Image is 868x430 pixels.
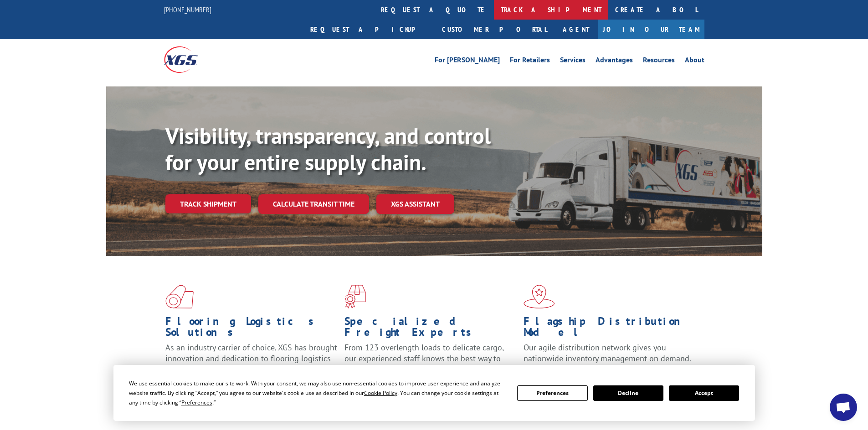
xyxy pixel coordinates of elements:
[165,121,491,176] b: Visibility, transparency, and control for your entire supply chain.
[303,20,435,39] a: Request a pickup
[524,316,696,342] h1: Flagship Distribution Model
[181,399,212,406] span: Preferences
[643,56,675,66] a: Resources
[669,385,739,401] button: Accept
[164,5,211,14] a: [PHONE_NUMBER]
[593,385,663,401] button: Decline
[830,394,857,421] a: Open chat
[344,316,517,342] h1: Specialized Freight Experts
[344,342,517,383] p: From 123 overlength loads to delicate cargo, our experienced staff knows the best way to move you...
[524,285,555,309] img: xgs-icon-flagship-distribution-model-red
[435,56,500,66] a: For [PERSON_NAME]
[113,365,755,421] div: Cookie Consent Prompt
[510,56,550,66] a: For Retailers
[165,194,251,213] a: Track shipment
[685,56,704,66] a: About
[596,56,633,66] a: Advantages
[258,194,369,214] a: Calculate transit time
[517,385,587,401] button: Preferences
[165,285,194,309] img: xgs-icon-total-supply-chain-intelligence-red
[165,342,337,374] span: As an industry carrier of choice, XGS has brought innovation and dedication to flooring logistics...
[524,342,691,364] span: Our agile distribution network gives you nationwide inventory management on demand.
[376,194,454,214] a: XGS ASSISTANT
[560,56,586,66] a: Services
[129,379,506,407] div: We use essential cookies to make our site work. With your consent, we may also use non-essential ...
[554,20,598,39] a: Agent
[165,316,338,342] h1: Flooring Logistics Solutions
[435,20,554,39] a: Customer Portal
[598,20,704,39] a: Join Our Team
[344,285,366,309] img: xgs-icon-focused-on-flooring-red
[364,389,397,397] span: Cookie Policy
